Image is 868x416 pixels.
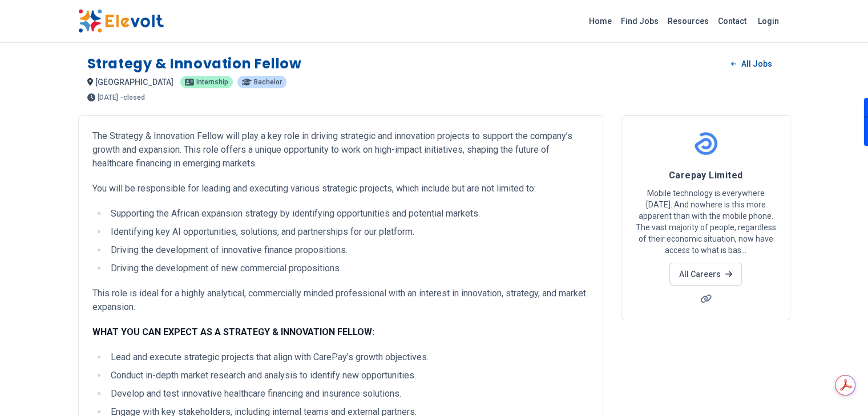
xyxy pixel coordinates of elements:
[751,10,786,32] a: Login
[669,170,743,181] span: Carepay Limited
[663,12,713,30] a: Resources
[584,12,616,30] a: Home
[107,387,589,401] li: Develop and test innovative healthcare financing and insurance solutions.
[98,94,118,101] span: [DATE]
[254,79,282,85] span: Bachelor
[95,78,173,87] span: [GEOGRAPHIC_DATA]
[107,225,589,239] li: Identifying key AI opportunities, solutions, and partnerships for our platform.
[713,12,751,30] a: Contact
[120,94,145,101] p: - closed
[107,369,589,382] li: Conduct in-depth market research and analysis to identify new opportunities.
[669,263,742,286] a: All Careers
[92,327,374,337] strong: WHAT YOU CAN EXPECT AS A STRATEGY & INNOVATION FELLOW:
[92,129,589,170] p: The Strategy & Innovation Fellow will play a key role in driving strategic and innovation project...
[92,287,589,314] p: This role is ideal for a highly analytical, commercially minded professional with an interest in ...
[811,361,868,416] iframe: Chat Widget
[78,9,164,33] img: Elevolt
[107,207,589,221] li: Supporting the African expansion strategy by identifying opportunities and potential markets.
[722,55,781,72] a: All Jobs
[87,55,302,73] h1: Strategy & Innovation Fellow
[92,182,589,195] p: You will be responsible for leading and executing various strategic projects, which include but a...
[616,12,663,30] a: Find Jobs
[196,79,228,85] span: internship
[692,129,720,158] img: Carepay Limited
[636,187,776,256] p: Mobile technology is everywhere [DATE]. And nowhere is this more apparent than with the mobile ph...
[107,243,589,257] li: Driving the development of innovative finance propositions.
[107,262,589,275] li: Driving the development of new commercial propositions.
[107,350,589,364] li: Lead and execute strategic projects that align with CarePay’s growth objectives.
